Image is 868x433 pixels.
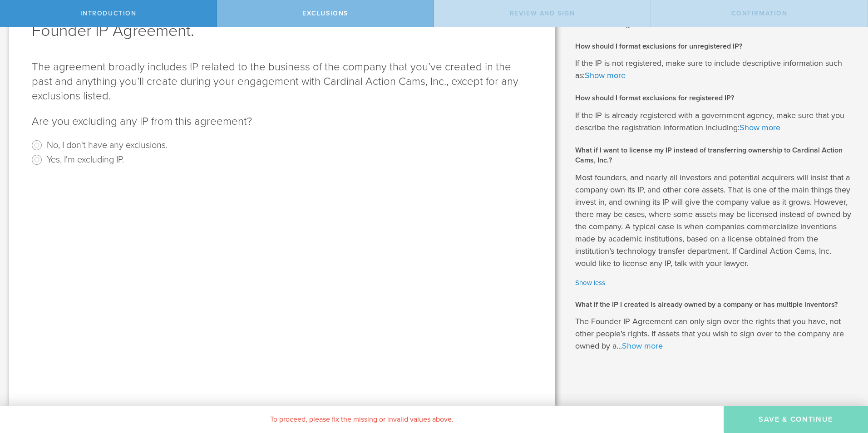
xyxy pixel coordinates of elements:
[740,123,780,133] a: Show more
[47,138,168,151] label: No, I don't have any exclusions.
[32,114,533,129] p: Are you excluding any IP from this agreement?
[575,145,854,166] h2: What if I want to license my IP instead of transferring ownership to Cardinal Action Cams, Inc.?
[731,10,788,17] span: Confirmation
[575,300,854,310] h2: What if the IP I created is already owned by a company or has multiple inventors?
[585,70,626,80] a: Show more
[32,60,533,103] p: The agreement broadly includes IP related to the business of the company that you’ve created in t...
[575,57,854,82] p: If the IP is not registered, make sure to include descriptive information such as:
[575,93,854,103] h2: How should I format exclusions for registered IP?
[575,278,854,288] a: Show less
[724,406,868,433] button: Save & Continue
[510,10,575,17] span: Review and Sign
[270,415,454,424] span: To proceed, please fix the missing or invalid values above.
[575,41,854,51] h2: How should I format exclusions for unregistered IP?
[575,172,854,270] p: Most founders, and nearly all investors and potential acquirers will insist that a company own it...
[575,315,854,352] p: The Founder IP Agreement can only sign over the rights that you have, not other people’s rights. ...
[80,10,137,17] span: Introduction
[575,109,854,134] p: If the IP is already registered with a government agency, make sure that you describe the registr...
[622,341,663,351] a: Show more
[302,10,348,17] span: Exclusions
[47,153,124,166] label: Yes, I'm excluding IP.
